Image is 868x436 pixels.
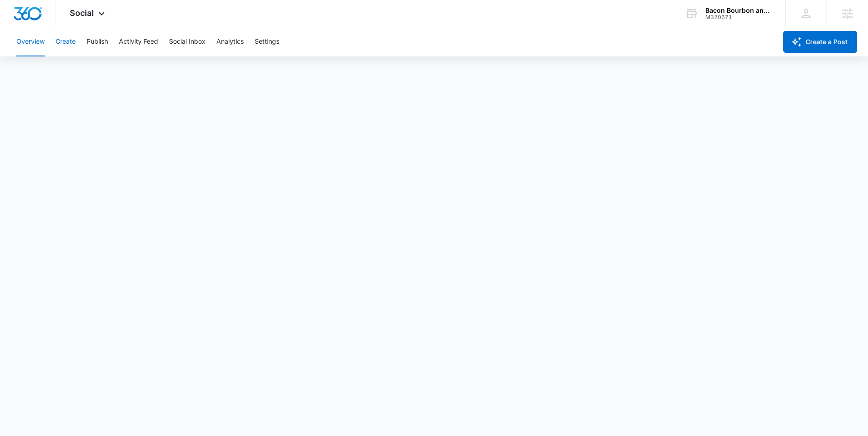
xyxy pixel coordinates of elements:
button: Publish [87,27,108,56]
button: Social Inbox [169,27,205,56]
button: Analytics [216,27,244,56]
button: Settings [255,27,279,56]
div: account name [705,7,772,14]
div: account id [705,14,772,20]
button: Create a Post [783,31,857,53]
span: Social [70,8,94,18]
button: Overview [16,27,45,56]
button: Create [56,27,76,56]
button: Activity Feed [119,27,158,56]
